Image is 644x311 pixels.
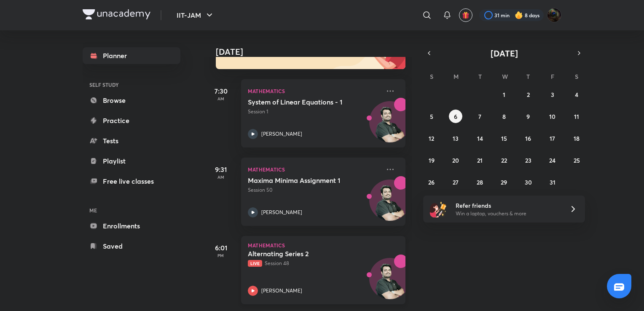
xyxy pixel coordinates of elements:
abbr: Saturday [575,72,578,80]
button: October 2, 2025 [521,88,535,101]
button: October 8, 2025 [497,110,511,123]
p: [PERSON_NAME] [261,130,302,138]
button: October 24, 2025 [546,153,559,167]
p: [PERSON_NAME] [261,287,302,295]
button: avatar [459,8,472,22]
button: October 21, 2025 [473,153,487,167]
button: IIT-JAM [172,7,220,24]
abbr: October 19, 2025 [429,156,435,164]
abbr: Monday [453,72,459,80]
span: [DATE] [491,48,518,59]
h6: SELF STUDY [83,78,180,92]
button: October 27, 2025 [449,175,462,189]
img: avatar [462,11,470,19]
a: Company Logo [83,9,150,21]
p: Session 1 [248,108,380,115]
abbr: October 13, 2025 [453,134,459,142]
button: October 6, 2025 [449,110,462,123]
h5: 6:01 [204,243,238,253]
abbr: Friday [551,72,554,80]
h5: Maxima Minima Assignment 1 [248,176,353,185]
abbr: October 2, 2025 [527,91,530,99]
button: October 1, 2025 [497,88,511,101]
abbr: October 30, 2025 [525,178,532,186]
button: October 5, 2025 [425,110,438,123]
p: PM [204,253,238,258]
h5: 9:31 [204,164,238,174]
h5: 7:30 [204,86,238,96]
abbr: October 20, 2025 [452,156,459,164]
button: October 25, 2025 [570,153,583,167]
a: Playlist [83,153,180,169]
p: Session 50 [248,186,380,194]
img: referral [430,201,447,217]
button: October 4, 2025 [570,88,583,101]
img: Avatar [370,106,410,146]
abbr: October 15, 2025 [501,134,507,142]
abbr: October 5, 2025 [430,113,433,121]
p: Mathematics [248,164,380,174]
button: October 3, 2025 [546,88,559,101]
button: October 9, 2025 [521,110,535,123]
a: Saved [83,238,180,255]
h4: [DATE] [216,47,414,57]
button: October 12, 2025 [425,131,438,145]
button: October 16, 2025 [521,131,535,145]
abbr: Sunday [430,72,433,80]
a: Planner [83,47,180,64]
button: October 26, 2025 [425,175,438,189]
h5: Alternating Series 2 [248,249,353,258]
abbr: October 29, 2025 [501,178,507,186]
abbr: October 3, 2025 [551,91,554,99]
img: streak [515,11,523,19]
p: Mathematics [248,86,380,96]
abbr: October 24, 2025 [549,156,555,164]
button: October 28, 2025 [473,175,487,189]
abbr: Tuesday [478,72,482,80]
p: [PERSON_NAME] [261,209,302,216]
a: Tests [83,132,180,149]
abbr: October 18, 2025 [574,134,580,142]
abbr: Thursday [526,72,530,80]
abbr: October 6, 2025 [454,113,457,121]
abbr: October 7, 2025 [478,113,481,121]
p: AM [204,174,238,180]
abbr: October 21, 2025 [477,156,483,164]
button: October 11, 2025 [570,110,583,123]
a: Practice [83,112,180,129]
button: October 15, 2025 [497,131,511,145]
abbr: October 8, 2025 [502,113,506,121]
button: October 13, 2025 [449,131,462,145]
p: Win a laptop, vouchers & more [456,210,559,217]
span: Live [248,260,262,267]
button: October 19, 2025 [425,153,438,167]
h5: System of Linear Equations - 1 [248,98,353,106]
abbr: October 14, 2025 [477,134,483,142]
button: October 14, 2025 [473,131,487,145]
button: October 17, 2025 [546,131,559,145]
a: Browse [83,92,180,109]
button: October 18, 2025 [570,131,583,145]
h6: Refer friends [456,201,559,210]
button: October 30, 2025 [521,175,535,189]
button: October 10, 2025 [546,110,559,123]
abbr: October 11, 2025 [574,113,579,121]
button: October 22, 2025 [497,153,511,167]
abbr: October 12, 2025 [429,134,434,142]
abbr: October 4, 2025 [575,91,578,99]
abbr: October 23, 2025 [525,156,531,164]
p: Mathematics [248,243,399,248]
button: October 7, 2025 [473,110,487,123]
p: Session 48 [248,260,380,267]
abbr: October 26, 2025 [428,178,435,186]
img: Avatar [370,184,410,225]
abbr: Wednesday [502,72,508,80]
h6: ME [83,203,180,217]
abbr: October 31, 2025 [550,178,555,186]
a: Enrollments [83,217,180,234]
abbr: October 10, 2025 [549,113,555,121]
abbr: October 16, 2025 [525,134,531,142]
button: October 29, 2025 [497,175,511,189]
abbr: October 17, 2025 [550,134,555,142]
img: Shubham Deshmukh [547,8,561,22]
